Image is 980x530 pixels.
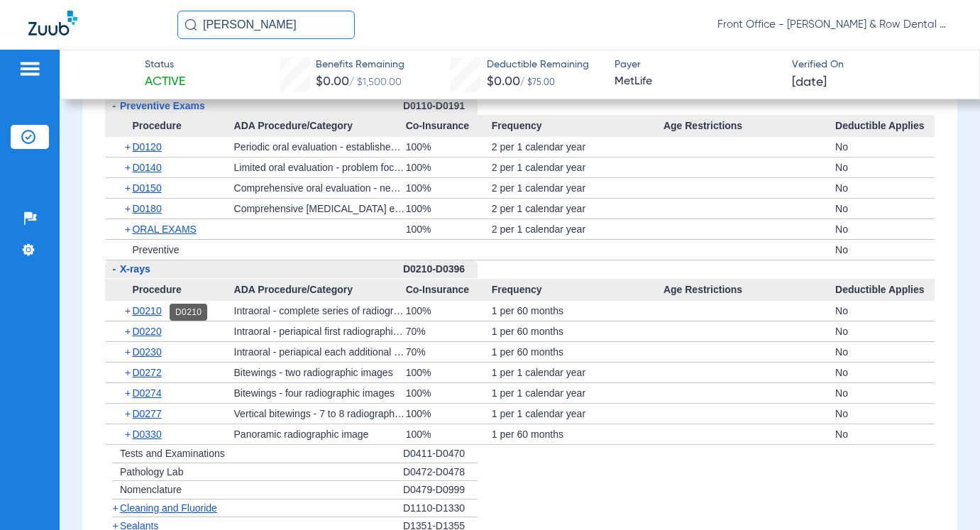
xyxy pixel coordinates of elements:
span: D0277 [132,408,161,419]
span: Deductible Applies [835,115,935,138]
div: Bitewings - four radiographic images [234,383,406,403]
div: D0479-D0999 [403,481,478,499]
span: D0230 [132,346,161,358]
span: D0274 [132,387,161,399]
span: Pathology Lab [120,466,184,477]
div: Panoramic radiographic image [234,424,406,444]
img: Zuub Logo [28,11,77,35]
div: Comprehensive [MEDICAL_DATA] evaluation - new or established patient [234,199,406,219]
span: Co-Insurance [406,115,492,138]
span: + [125,363,133,382]
div: No [835,404,935,424]
span: + [125,321,133,341]
div: 100% [406,404,492,424]
div: No [835,219,935,239]
div: 100% [406,424,492,444]
span: Preventive Exams [120,100,205,111]
iframe: Chat Widget [909,462,980,530]
span: D0220 [132,326,161,337]
span: + [125,404,133,424]
span: Frequency [492,279,664,302]
div: 2 per 1 calendar year [492,178,664,198]
div: 100% [406,383,492,403]
span: Payer [615,57,779,72]
span: Active [145,73,185,91]
span: + [125,137,133,157]
img: hamburger-icon [18,60,41,77]
span: + [125,219,133,239]
div: 1 per 60 months [492,321,664,341]
span: X-rays [120,263,150,275]
div: 100% [406,301,492,321]
span: Tests and Examinations [120,448,225,459]
div: Intraoral - periapical first radiographic image [234,321,406,341]
div: D0411-D0470 [403,445,478,463]
div: No [835,383,935,403]
div: Bitewings - two radiographic images [234,363,406,382]
div: 100% [406,178,492,198]
div: 1 per 60 months [492,342,664,362]
span: / $75.00 [520,79,555,87]
span: D0140 [132,162,161,173]
div: 70% [406,321,492,341]
div: Comprehensive oral evaluation - new or established patient [234,178,406,198]
div: 2 per 1 calendar year [492,158,664,177]
input: Search for patients [177,11,355,39]
span: Nomenclature [120,484,182,495]
span: D0272 [132,367,161,378]
div: D0210-D0396 [403,260,478,279]
div: 2 per 1 calendar year [492,137,664,157]
span: Age Restrictions [664,279,835,302]
span: + [125,158,133,177]
span: Deductible Remaining [487,57,589,72]
span: Preventive [132,244,179,255]
img: Search Icon [185,18,197,31]
div: 1 per 60 months [492,424,664,444]
span: ORAL EXAMS [132,223,197,235]
div: No [835,342,935,362]
div: No [835,199,935,219]
div: 70% [406,342,492,362]
div: No [835,137,935,157]
span: ADA Procedure/Category [234,115,406,138]
div: Vertical bitewings - 7 to 8 radiographic images [234,404,406,424]
span: Cleaning and Fluoride [120,502,217,514]
span: Age Restrictions [664,115,835,138]
span: + [125,424,133,444]
span: [DATE] [792,74,827,92]
div: No [835,363,935,382]
span: / $1,500.00 [349,77,402,87]
div: 100% [406,137,492,157]
span: - [112,263,116,275]
span: + [125,178,133,198]
div: No [835,178,935,198]
span: Deductible Applies [835,279,935,302]
span: $0.00 [316,75,349,88]
div: D1110-D1330 [403,499,478,518]
span: Benefits Remaining [316,57,404,72]
div: D0472-D0478 [403,463,478,482]
div: 100% [406,158,492,177]
div: D0110-D0191 [403,97,478,115]
div: 100% [406,219,492,239]
div: D0210 [170,304,207,321]
span: D0210 [132,305,161,316]
div: 100% [406,199,492,219]
div: 2 per 1 calendar year [492,199,664,219]
span: + [112,502,118,514]
div: 1 per 1 calendar year [492,383,664,403]
span: + [125,301,133,321]
span: Status [145,57,185,72]
span: D0180 [132,203,161,214]
div: Intraoral - periapical each additional radiographic image [234,342,406,362]
div: Limited oral evaluation - problem focused [234,158,406,177]
span: MetLife [615,73,779,91]
div: No [835,240,935,260]
span: Procedure [105,115,234,138]
span: ADA Procedure/Category [234,279,406,302]
span: - [112,100,116,111]
span: Co-Insurance [406,279,492,302]
div: 1 per 60 months [492,301,664,321]
div: No [835,321,935,341]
